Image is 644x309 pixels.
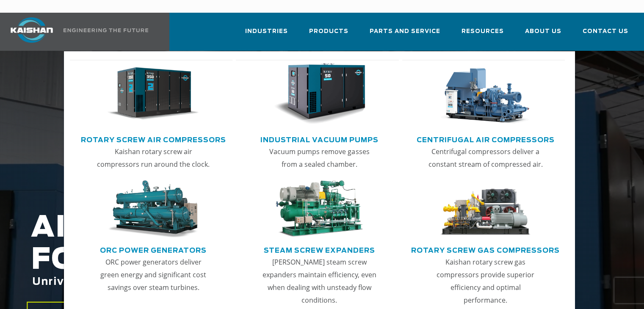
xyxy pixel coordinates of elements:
a: Products [309,20,348,49]
p: Vacuum pumps remove gasses from a sealed chamber. [262,145,376,171]
a: Industries [245,20,288,49]
span: Industries [245,27,288,36]
span: Unrivaled performance with up to 35% energy cost savings. [32,277,395,287]
img: thumb-Rotary-Screw-Air-Compressors [107,63,199,125]
img: thumb-Centrifugal-Air-Compressors [439,63,531,125]
a: Steam Screw Expanders [264,243,375,256]
span: Resources [462,27,504,36]
p: Centrifugal compressors deliver a constant stream of compressed air. [428,145,543,171]
img: Engineering the future [64,28,148,32]
p: Kaishan rotary screw gas compressors provide superior efficiency and optimal performance. [428,256,543,306]
p: ORC power generators deliver green energy and significant cost savings over steam turbines. [96,256,210,294]
a: About Us [525,20,561,49]
p: Kaishan rotary screw air compressors run around the clock. [96,145,210,171]
img: thumb-Steam-Screw-Expanders [274,180,365,237]
span: About Us [525,27,561,36]
a: Rotary Screw Air Compressors [81,132,226,145]
span: Products [309,27,348,36]
img: thumb-ORC-Power-Generators [107,180,199,237]
a: Parts and Service [370,20,440,49]
span: Parts and Service [370,27,440,36]
img: thumb-Rotary-Screw-Gas-Compressors [439,180,531,237]
a: Centrifugal Air Compressors [417,132,555,145]
img: thumb-Industrial-Vacuum-Pumps [274,63,365,125]
a: ORC Power Generators [100,243,207,256]
a: Contact Us [583,20,628,49]
a: Resources [462,20,504,49]
span: Contact Us [583,27,628,36]
a: Rotary Screw Gas Compressors [411,243,560,256]
p: [PERSON_NAME] steam screw expanders maintain efficiency, even when dealing with unsteady flow con... [262,256,376,306]
a: Industrial Vacuum Pumps [260,132,379,145]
